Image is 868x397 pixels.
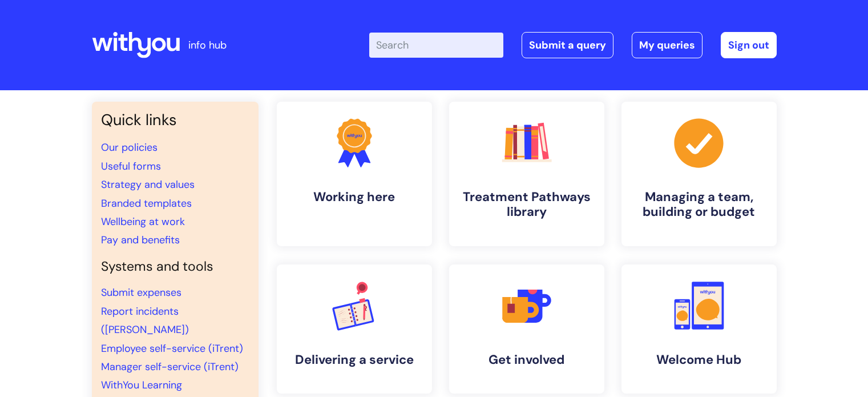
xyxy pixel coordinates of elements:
a: Submit a query [522,32,613,58]
a: Our policies [101,141,158,154]
h4: Welcome Hub [631,352,768,367]
a: Treatment Pathways library [449,102,604,246]
h4: Systems and tools [101,259,249,275]
a: Manager self-service (iTrent) [101,360,239,374]
a: Sign out [721,32,777,58]
a: My queries [632,32,703,58]
a: Wellbeing at work [101,215,185,228]
a: Useful forms [101,159,161,173]
a: Report incidents ([PERSON_NAME]) [101,304,189,336]
a: Pay and benefits [101,233,180,247]
h3: Quick links [101,111,249,129]
a: Delivering a service [277,264,432,394]
h4: Managing a team, building or budget [631,190,768,220]
h4: Get involved [458,352,595,367]
a: Employee self-service (iTrent) [101,342,243,355]
a: Strategy and values [101,178,195,191]
a: Working here [277,102,432,246]
div: | - [369,32,777,58]
a: Submit expenses [101,286,181,299]
h4: Treatment Pathways library [458,190,595,220]
a: WithYou Learning [101,378,182,392]
a: Managing a team, building or budget [621,102,777,246]
a: Welcome Hub [621,264,777,394]
input: Search [369,33,503,58]
h4: Delivering a service [286,352,423,367]
p: info hub [188,36,227,54]
a: Get involved [449,264,604,394]
a: Branded templates [101,197,192,210]
h4: Working here [286,190,423,204]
